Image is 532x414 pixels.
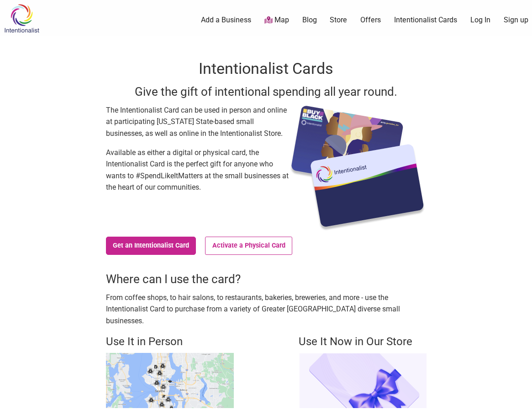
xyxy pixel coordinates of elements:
[106,58,427,80] h1: Intentionalist Cards
[106,334,234,350] h4: Use It in Person
[394,15,457,25] a: Intentionalist Cards
[470,15,490,25] a: Log In
[106,271,427,287] h3: Where can I use the card?
[106,292,427,327] p: From coffee shops, to hair salons, to restaurants, bakeries, breweries, and more - use the Intent...
[106,147,289,193] p: Available as either a digital or physical card, the Intentionalist Card is the perfect gift for a...
[289,104,427,232] img: Intentionalist Card
[330,15,347,25] a: Store
[106,353,234,408] img: Buy Black map
[106,237,196,255] a: Get an Intentionalist Card
[504,15,528,25] a: Sign up
[299,334,427,350] h4: Use It Now in Our Store
[360,15,381,25] a: Offers
[264,15,289,26] a: Map
[106,83,427,100] h3: Give the gift of intentional spending all year round.
[201,15,251,25] a: Add a Business
[205,237,292,255] a: Activate a Physical Card
[302,15,317,25] a: Blog
[299,353,427,408] img: Intentionalist Store
[106,104,289,140] p: The Intentionalist Card can be used in person and online at participating [US_STATE] State-based ...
